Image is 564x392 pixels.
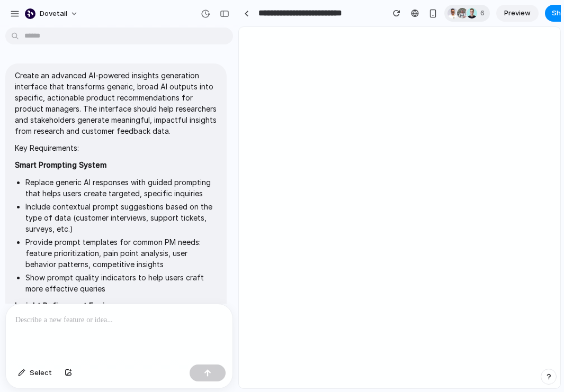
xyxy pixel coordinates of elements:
[25,272,217,294] li: Show prompt quality indicators to help users craft more effective queries
[30,368,52,378] span: Select
[504,8,531,19] span: Preview
[496,5,539,22] a: Preview
[25,177,217,199] li: Replace generic AI responses with guided prompting that helps users create targeted, specific inq...
[15,160,106,169] strong: Smart Prompting System
[40,8,67,19] span: dovetail
[21,5,84,22] button: dovetail
[15,142,217,153] p: Key Requirements:
[444,5,490,22] div: 6
[13,364,57,381] button: Select
[480,8,488,19] span: 6
[25,201,217,234] li: Include contextual prompt suggestions based on the type of data (customer interviews, support tic...
[15,70,217,136] p: Create an advanced AI-powered insights generation interface that transforms generic, broad AI out...
[15,301,114,310] strong: Insight Refinement Engine
[25,236,217,270] li: Provide prompt templates for common PM needs: feature prioritization, pain point analysis, user b...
